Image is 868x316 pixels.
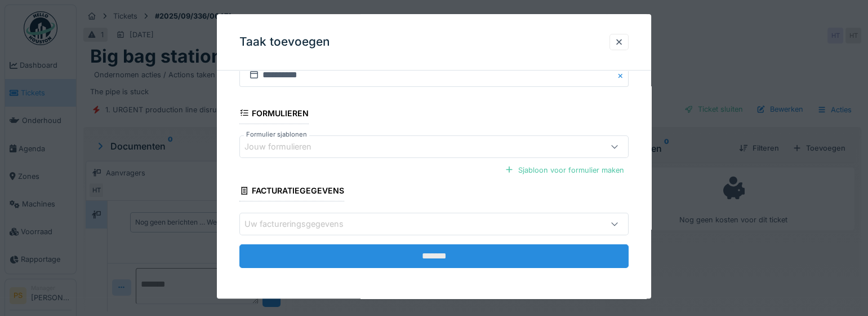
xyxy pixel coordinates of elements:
div: Formulieren [239,105,309,124]
label: Formulier sjablonen [244,130,309,139]
div: Uw factureringsgegevens [244,218,359,230]
div: Facturatiegegevens [239,182,344,201]
div: Sjabloon voor formulier maken [500,163,629,178]
div: Jouw formulieren [244,141,327,153]
h3: Taak toevoegen [239,35,330,49]
button: Close [616,63,629,87]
